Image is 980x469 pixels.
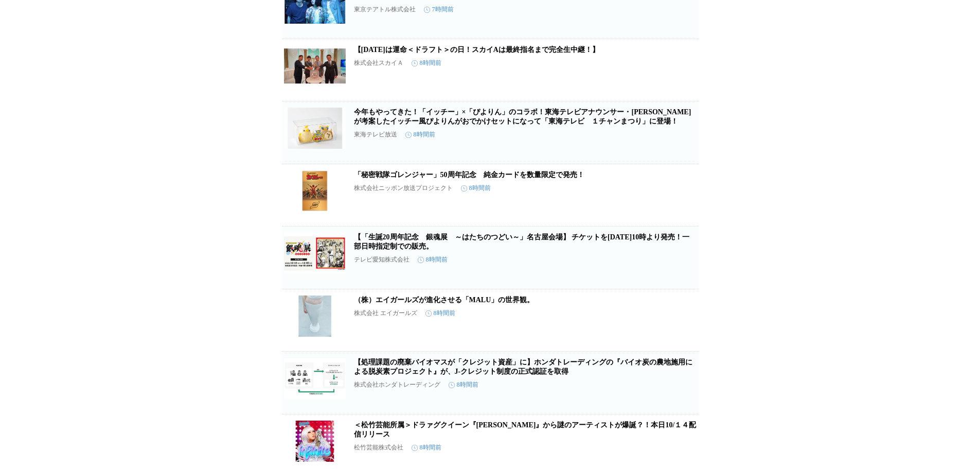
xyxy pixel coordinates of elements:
[354,443,403,452] p: 松竹芸能株式会社
[284,296,346,337] img: （株）エイガールズが進化させる「MALU」の世界観。
[354,309,417,318] p: 株式会社 エイガールズ
[354,184,453,193] p: 株式会社ニッポン放送プロジェクト
[354,380,440,389] p: 株式会社ホンダトレーディング
[354,421,697,438] a: ＜松竹芸能所属＞ドラァグクイーン『[PERSON_NAME]』から謎のアーティストが爆誕？！本日10/１４配信リリース
[405,130,435,139] time: 8時間前
[449,380,478,389] time: 8時間前
[354,5,416,14] p: 東京テアトル株式会社
[354,130,397,139] p: 東海テレビ放送
[354,171,584,179] a: 「秘密戦隊ゴレンジャー」50周年記念 純金カードを数量限定で発売！
[284,108,346,149] img: 今年もやってきた！「イッチー」×「ぴよりん」のコラボ！東海テレビアナウンサー・篠田愛純が考案したイッチー風ぴよりんがおでかけセットになって「東海テレビ １チャンまつり」に登場！
[284,45,346,86] img: 【10月23日（木）は運命＜ドラフト＞の日！スカイAは最終指名まで完全生中継！】
[354,108,691,125] a: 今年もやってきた！「イッチー」×「ぴよりん」のコラボ！東海テレビアナウンサー・[PERSON_NAME]が考案したイッチー風ぴよりんがおでかけセットになって「東海テレビ １チャンまつり」に登場！
[461,184,491,193] time: 8時間前
[354,255,409,264] p: テレビ愛知株式会社
[412,59,441,67] time: 8時間前
[354,296,534,304] a: （株）エイガールズが進化させる「MALU」の世界観。
[284,421,346,462] img: ＜松竹芸能所属＞ドラァグクイーン『サマンサ・アナンサ』から謎のアーティストが爆誕？！本日10/１４配信リリース
[284,233,346,274] img: 【「生誕20周年記念 銀魂展 ～はたちのつどい～」名古屋会場】 チケットを10月18日（土）10時より発売！一部日時指定制での販売。
[284,358,346,399] img: 【処理課題の廃棄バイオマスが「クレジット資産」に】ホンダトレーディングの『バイオ炭の農地施用による脱炭素プロジェクト』が、J-クレジット制度の正式認証を取得
[354,233,690,250] a: 【「生誕20周年記念 銀魂展 ～はたちのつどい～」名古屋会場】 チケットを[DATE]10時より発売！一部日時指定制での販売。
[424,5,454,14] time: 7時間前
[354,358,692,375] a: 【処理課題の廃棄バイオマスが「クレジット資産」に】ホンダトレーディングの『バイオ炭の農地施用による脱炭素プロジェクト』が、J-クレジット制度の正式認証を取得
[412,443,441,452] time: 8時間前
[425,309,455,318] time: 8時間前
[354,59,403,67] p: 株式会社スカイＡ
[284,170,346,212] img: 「秘密戦隊ゴレンジャー」50周年記念 純金カードを数量限定で発売！
[354,46,599,54] a: 【[DATE]は運命＜ドラフト＞の日！スカイAは最終指名まで完全生中継！】
[418,255,448,264] time: 8時間前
